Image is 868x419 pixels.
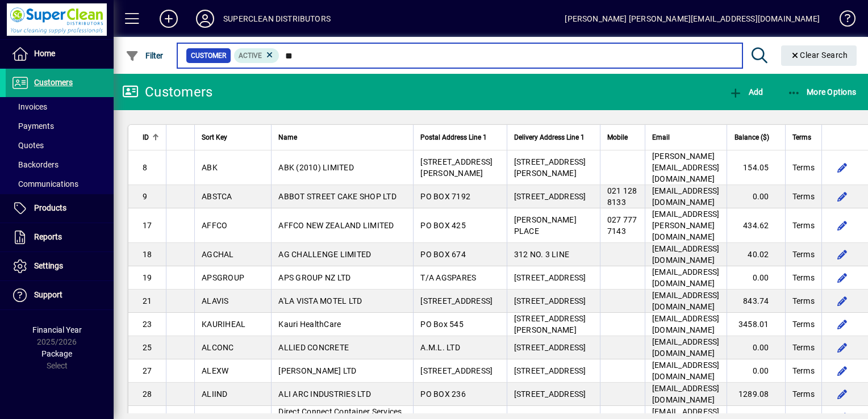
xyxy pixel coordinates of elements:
[727,150,785,185] td: 154.05
[727,383,785,406] td: 1289.08
[32,325,82,334] span: Financial Year
[420,389,466,399] span: PO BOX 236
[514,366,586,375] span: [STREET_ADDRESS]
[6,116,114,136] a: Payments
[792,388,815,400] span: Terms
[607,131,628,144] span: Mobile
[34,203,66,212] span: Products
[191,50,226,61] span: Customer
[792,365,815,376] span: Terms
[784,82,859,102] button: More Options
[727,243,785,266] td: 40.02
[652,384,720,404] span: [EMAIL_ADDRESS][DOMAIN_NAME]
[6,40,114,68] a: Home
[278,366,356,375] span: [PERSON_NAME] LTD
[278,163,354,172] span: ABK (2010) LIMITED
[652,267,720,288] span: [EMAIL_ADDRESS][DOMAIN_NAME]
[792,162,815,173] span: Terms
[735,131,769,144] span: Balance ($)
[833,315,852,333] button: Edit
[122,83,212,101] div: Customers
[6,223,114,252] a: Reports
[607,186,637,207] span: 021 128 8133
[143,221,152,230] span: 17
[278,250,371,259] span: AG CHALLENGE LIMITED
[11,179,78,188] span: Communications
[202,131,227,144] span: Sort Key
[652,314,720,334] span: [EMAIL_ADDRESS][DOMAIN_NAME]
[278,273,350,282] span: APS GROUP NZ LTD
[278,320,341,329] span: Kauri HealthCare
[202,343,234,352] span: ALCONC
[792,295,815,307] span: Terms
[833,245,852,263] button: Edit
[143,273,152,282] span: 19
[187,9,223,29] button: Profile
[831,2,854,39] a: Knowledge Base
[514,192,586,201] span: [STREET_ADDRESS]
[420,192,470,201] span: PO BOX 7192
[652,361,720,381] span: [EMAIL_ADDRESS][DOMAIN_NAME]
[143,192,147,201] span: 9
[726,82,766,102] button: Add
[278,192,397,201] span: ABBOT STREET CAKE SHOP LTD
[143,389,152,399] span: 28
[833,216,852,234] button: Edit
[11,141,44,150] span: Quotes
[833,362,852,380] button: Edit
[833,269,852,287] button: Edit
[6,281,114,309] a: Support
[833,158,852,177] button: Edit
[727,359,785,383] td: 0.00
[202,296,229,305] span: ALAVIS
[34,290,62,299] span: Support
[420,366,493,375] span: [STREET_ADDRESS]
[792,272,815,283] span: Terms
[514,215,577,236] span: [PERSON_NAME] PLACE
[143,343,152,352] span: 25
[278,296,362,305] span: A'LA VISTA MOTEL LTD
[278,221,394,230] span: AFFCO NEW ZEALAND LIMITED
[420,250,466,259] span: PO BOX 674
[833,385,852,403] button: Edit
[514,314,586,334] span: [STREET_ADDRESS][PERSON_NAME]
[727,336,785,359] td: 0.00
[6,136,114,155] a: Quotes
[278,131,297,144] span: Name
[234,48,279,63] mat-chip: Activation Status: Active
[607,131,638,144] div: Mobile
[727,313,785,336] td: 3458.01
[34,49,55,58] span: Home
[420,131,487,144] span: Postal Address Line 1
[652,337,720,358] span: [EMAIL_ADDRESS][DOMAIN_NAME]
[202,250,234,259] span: AGCHAL
[202,389,228,399] span: ALIIND
[202,320,245,329] span: KAURIHEAL
[143,131,159,144] div: ID
[34,232,62,241] span: Reports
[652,131,670,144] span: Email
[6,252,114,280] a: Settings
[278,343,349,352] span: ALLIED CONCRETE
[792,131,811,144] span: Terms
[223,10,331,28] div: SUPERCLEAN DISTRIBUTORS
[792,220,815,231] span: Terms
[514,389,586,399] span: [STREET_ADDRESS]
[6,155,114,174] a: Backorders
[514,131,585,144] span: Delivery Address Line 1
[202,273,244,282] span: APSGROUP
[239,52,262,60] span: Active
[514,250,570,259] span: 312 NO. 3 LINE
[420,296,493,305] span: [STREET_ADDRESS]
[514,273,586,282] span: [STREET_ADDRESS]
[143,131,149,144] span: ID
[420,320,464,329] span: PO Box 545
[514,296,586,305] span: [STREET_ADDRESS]
[833,292,852,310] button: Edit
[652,209,720,241] span: [EMAIL_ADDRESS][PERSON_NAME][DOMAIN_NAME]
[652,291,720,311] span: [EMAIL_ADDRESS][DOMAIN_NAME]
[126,51,164,60] span: Filter
[278,131,406,144] div: Name
[652,131,720,144] div: Email
[143,366,152,375] span: 27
